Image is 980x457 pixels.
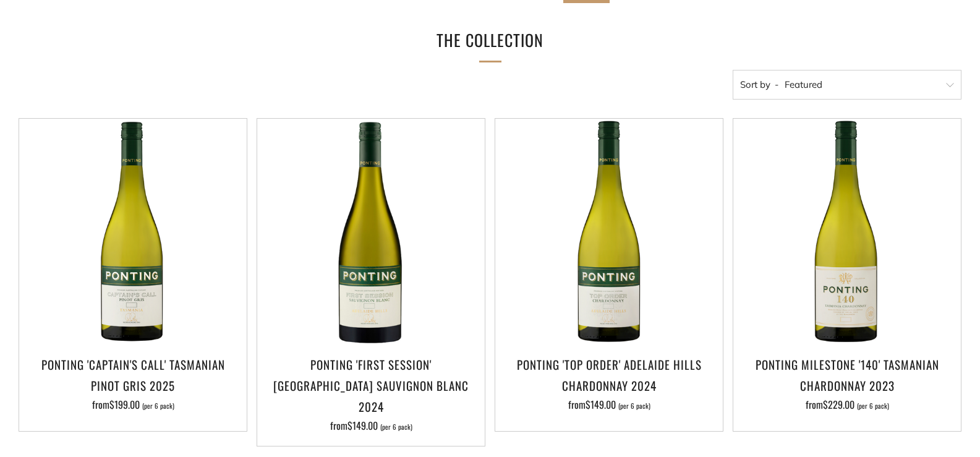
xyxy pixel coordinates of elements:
span: $149.00 [586,397,616,412]
span: from [92,397,174,412]
span: (per 6 pack) [857,403,889,409]
h3: Ponting 'Captain's Call' Tasmanian Pinot Gris 2025 [25,354,241,396]
a: Ponting 'First Session' [GEOGRAPHIC_DATA] Sauvignon Blanc 2024 from$149.00 (per 6 pack) [257,354,485,431]
h3: Ponting 'Top Order' Adelaide Hills Chardonnay 2024 [501,354,717,396]
span: (per 6 pack) [618,403,650,409]
a: Ponting 'Top Order' Adelaide Hills Chardonnay 2024 from$149.00 (per 6 pack) [495,354,723,416]
span: $199.00 [109,397,140,412]
span: $149.00 [347,418,378,433]
span: $229.00 [823,397,854,412]
span: from [330,418,412,433]
h3: Ponting Milestone '140' Tasmanian Chardonnay 2023 [739,354,955,396]
h1: The Collection [305,26,676,55]
a: Ponting 'Captain's Call' Tasmanian Pinot Gris 2025 from$199.00 (per 6 pack) [19,354,247,416]
span: from [806,397,889,412]
h3: Ponting 'First Session' [GEOGRAPHIC_DATA] Sauvignon Blanc 2024 [263,354,479,417]
a: Ponting Milestone '140' Tasmanian Chardonnay 2023 from$229.00 (per 6 pack) [733,354,961,416]
span: from [568,397,650,412]
span: (per 6 pack) [380,424,412,430]
span: (per 6 pack) [142,403,174,409]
